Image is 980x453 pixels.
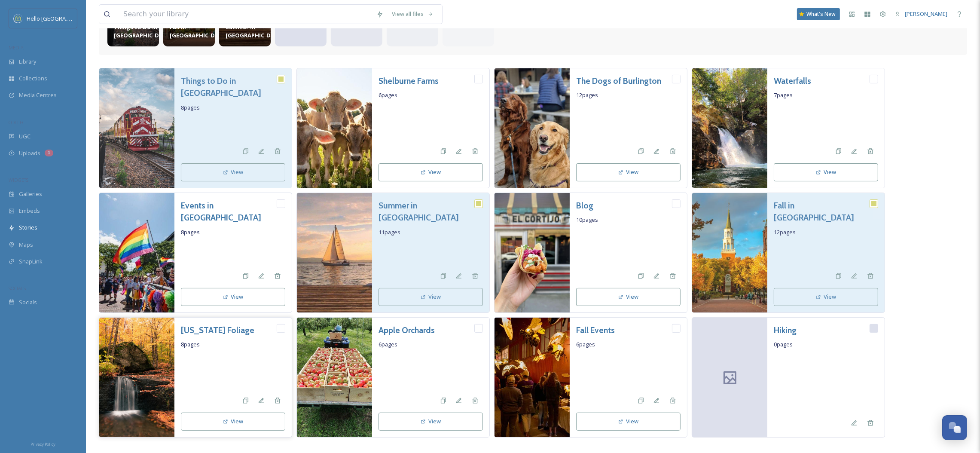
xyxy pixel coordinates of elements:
[942,415,967,440] button: Open Chat
[774,199,870,224] a: Fall in [GEOGRAPHIC_DATA]
[379,199,474,224] a: Summer in [GEOGRAPHIC_DATA]
[774,324,797,337] a: Hiking
[379,324,435,337] a: Apple Orchards
[379,228,483,236] span: 11 pages
[576,216,681,224] span: 10 pages
[31,438,55,449] a: Privacy Policy
[181,75,277,100] a: Things to Do in [GEOGRAPHIC_DATA]
[19,298,37,306] span: Socials
[19,149,40,157] span: Uploads
[576,199,593,212] a: Blog
[495,193,570,313] img: 9c55ec75-b8ab-4995-8eb8-fe4bdca8da5f.jpg
[19,190,42,198] span: Galleries
[774,228,878,236] span: 12 pages
[19,223,37,232] span: Stories
[576,288,681,306] button: View
[181,199,277,224] a: Events in [GEOGRAPHIC_DATA]
[19,241,33,249] span: Maps
[576,413,681,430] button: View
[495,318,570,438] img: 7d212e86-bd6c-4e2b-862a-7edf81934b3d.jpg
[19,58,36,66] span: Library
[181,163,285,181] button: View
[99,318,174,438] img: a9bbed64-c5dd-45c5-bede-59ebb53956a8.jpg
[31,441,55,447] span: Privacy Policy
[774,288,878,306] button: View
[19,132,31,141] span: UGC
[576,75,661,87] a: The Dogs of Burlington
[9,119,27,125] span: COLLECT
[19,207,40,215] span: Embeds
[692,193,767,313] img: 8b7303b5-6ce5-43cb-af4f-1a64fc3b37df.jpg
[226,23,284,40] span: Summer in [GEOGRAPHIC_DATA]
[297,193,372,313] img: 1478f702-da06-4ae6-9a1a-8d3a196d95b3.jpg
[495,68,570,189] img: bed0b86a-8007-4cae-be82-95f14bae3053.jpg
[45,150,53,156] div: 1
[379,340,483,349] span: 6 pages
[297,68,372,189] img: b651352a-a809-4df5-955f-ae2ec2449534.jpg
[774,75,811,87] a: Waterfalls
[19,74,47,83] span: Collections
[9,44,24,51] span: MEDIA
[388,6,438,22] a: View all files
[14,14,22,23] img: images.png
[774,340,878,349] span: 0 pages
[576,324,615,337] a: Fall Events
[170,23,229,40] span: Fall in [GEOGRAPHIC_DATA]
[99,193,174,313] img: 2f407d91-bc20-469c-be40-f8e96ddfd566.jpg
[905,10,947,18] span: [PERSON_NAME]
[797,8,840,20] a: What's New
[181,288,285,306] button: View
[181,324,254,337] a: [US_STATE] Foliage
[692,68,767,189] img: 1ae79fe6-5e59-4cdf-8c07-15d917ed4cce.jpg
[576,91,681,99] span: 12 pages
[181,228,285,236] span: 8 pages
[774,163,878,181] button: View
[99,68,174,189] img: 63d858a7-f5f9-4316-819b-3b085696b78b.jpg
[576,340,681,349] span: 6 pages
[27,14,96,22] span: Hello [GEOGRAPHIC_DATA]
[181,104,285,112] span: 8 pages
[379,163,483,181] button: View
[9,285,26,291] span: SOCIALS
[297,318,372,438] img: f78fae40-d61c-4acd-a1b8-06d0b32853b6.jpg
[891,6,952,22] a: [PERSON_NAME]
[119,5,372,24] input: Search your library
[379,288,483,306] button: View
[379,91,483,99] span: 6 pages
[9,177,28,183] span: WIDGETS
[379,413,483,430] button: View
[181,413,285,430] button: View
[19,257,43,266] span: SnapLink
[181,340,285,349] span: 8 pages
[774,91,878,99] span: 7 pages
[114,23,173,40] span: Things to Do in [GEOGRAPHIC_DATA]
[19,91,57,99] span: Media Centres
[379,75,439,87] a: Shelburne Farms
[576,163,681,181] button: View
